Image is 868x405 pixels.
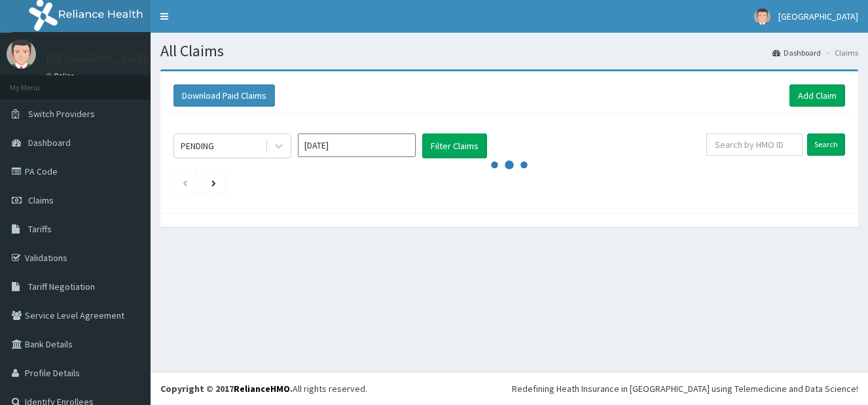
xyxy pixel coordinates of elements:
[181,139,214,152] div: PENDING
[151,372,868,405] footer: All rights reserved.
[46,53,154,65] p: [GEOGRAPHIC_DATA]
[28,223,52,235] span: Tariffs
[706,133,803,156] input: Search by HMO ID
[422,133,487,158] button: Filter Claims
[490,145,529,185] svg: audio-loading
[512,382,858,395] div: Redefining Heath Insurance in [GEOGRAPHIC_DATA] using Telemedicine and Data Science!
[822,47,858,58] li: Claims
[182,177,188,188] a: Previous page
[46,71,77,80] a: Online
[778,10,858,22] span: [GEOGRAPHIC_DATA]
[28,194,54,206] span: Claims
[160,43,858,60] h1: All Claims
[789,84,845,107] a: Add Claim
[28,281,95,292] span: Tariff Negotiation
[28,137,71,149] span: Dashboard
[173,84,275,107] button: Download Paid Claims
[234,383,290,395] a: RelianceHMO
[772,47,821,58] a: Dashboard
[160,383,293,395] strong: Copyright © 2017 .
[28,108,95,120] span: Switch Providers
[298,133,416,157] input: Select Month and Year
[7,39,36,69] img: User Image
[754,9,770,25] img: User Image
[211,177,216,188] a: Next page
[807,133,845,156] input: Search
